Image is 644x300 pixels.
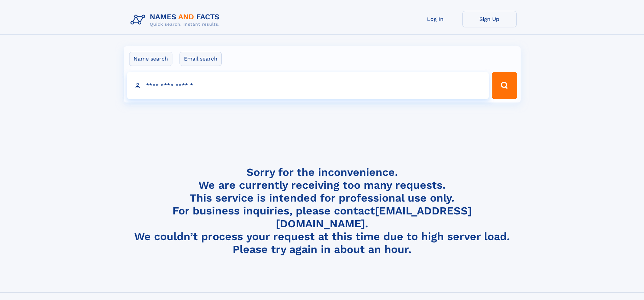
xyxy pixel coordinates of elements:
[462,11,517,27] a: Sign Up
[128,11,225,29] img: Logo Names and Facts
[129,52,172,66] label: Name search
[127,72,489,99] input: search input
[276,204,472,230] a: [EMAIL_ADDRESS][DOMAIN_NAME]
[128,166,517,256] h4: Sorry for the inconvenience. We are currently receiving too many requests. This service is intend...
[492,72,517,99] button: Search Button
[408,11,462,27] a: Log In
[180,52,222,66] label: Email search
